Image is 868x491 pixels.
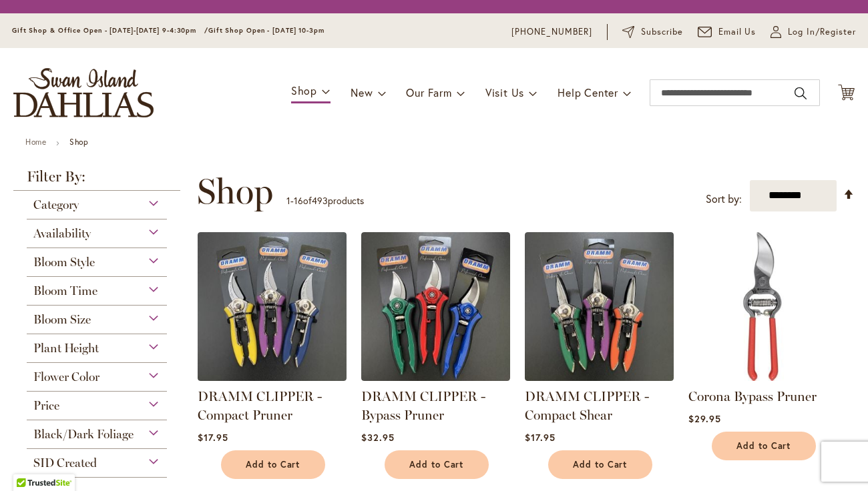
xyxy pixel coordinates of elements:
span: New [351,85,373,99]
span: Price [33,398,59,413]
button: Add to Cart [712,432,816,460]
span: Add to Cart [736,440,791,452]
a: DRAMM CLIPPER - Bypass Pruner [361,371,510,384]
span: $29.95 [688,412,721,425]
span: Availability [33,226,91,241]
span: 16 [294,194,303,207]
a: store logo [13,68,154,117]
strong: Filter By: [13,169,180,191]
span: Black/Dark Foliage [33,427,134,442]
img: DRAMM CLIPPER - Compact Pruner [198,232,347,381]
span: Visit Us [485,85,524,99]
a: DRAMM CLIPPER - Compact Shear [525,371,674,384]
a: DRAMM CLIPPER - Compact Shear [525,388,649,423]
span: Add to Cart [573,459,628,470]
span: Email Us [718,25,756,39]
a: Email Us [698,25,756,39]
iframe: Launch Accessibility Center [10,444,47,481]
button: Add to Cart [221,450,325,479]
img: DRAMM CLIPPER - Bypass Pruner [361,232,510,381]
span: Flower Color [33,370,99,384]
span: Shop [291,83,317,97]
span: $17.95 [198,431,228,444]
button: Search [795,83,807,104]
span: $17.95 [525,431,556,444]
a: DRAMM CLIPPER - Bypass Pruner [361,388,485,423]
button: Add to Cart [385,450,489,479]
span: Add to Cart [409,459,464,470]
a: [PHONE_NUMBER] [511,25,592,39]
span: $32.95 [361,431,395,444]
a: Home [25,137,46,147]
span: 1 [286,194,290,207]
a: DRAMM CLIPPER - Compact Pruner [198,371,347,384]
span: Bloom Size [33,312,91,327]
span: Help Center [558,85,618,99]
span: Log In/Register [788,25,856,39]
img: Corona Bypass Pruner [688,232,837,381]
a: Log In/Register [771,25,856,39]
span: Bloom Style [33,255,95,270]
img: DRAMM CLIPPER - Compact Shear [525,232,674,381]
a: Subscribe [622,25,683,39]
a: Corona Bypass Pruner [688,388,817,404]
p: - of products [286,190,364,211]
strong: Shop [69,137,88,147]
span: Shop [197,171,273,211]
a: DRAMM CLIPPER - Compact Pruner [198,388,322,423]
span: Category [33,197,79,212]
span: SID Created [33,456,97,470]
span: Bloom Time [33,284,97,298]
span: Our Farm [406,85,451,99]
label: Sort by: [706,187,742,211]
span: Plant Height [33,341,99,356]
span: 493 [312,194,328,207]
span: Subscribe [641,25,683,39]
span: Gift Shop Open - [DATE] 10-3pm [208,26,324,35]
span: Gift Shop & Office Open - [DATE]-[DATE] 9-4:30pm / [12,26,208,35]
a: Corona Bypass Pruner [688,371,837,384]
span: Add to Cart [246,459,300,470]
button: Add to Cart [548,450,652,479]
